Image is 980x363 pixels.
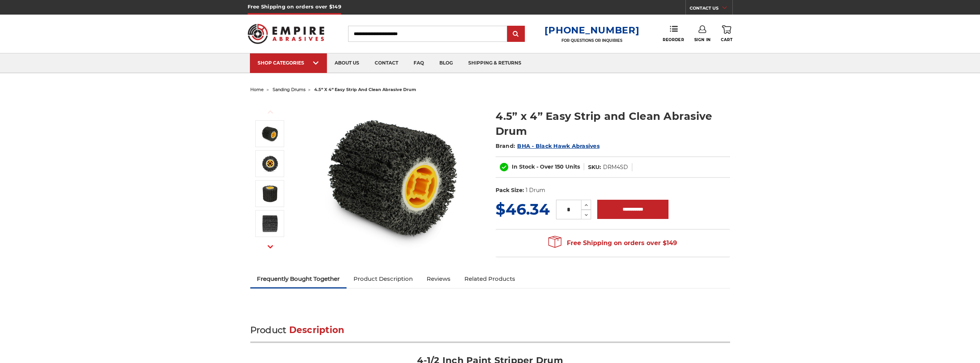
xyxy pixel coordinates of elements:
[496,109,730,139] h1: 4.5” x 4” Easy Strip and Clean Abrasive Drum
[721,37,732,42] span: Cart
[496,143,516,149] span: Brand:
[260,154,280,173] img: quad key arbor stripping drum
[536,163,553,170] span: - Over
[496,200,550,219] span: $46.34
[248,19,325,49] img: Empire Abrasives
[461,53,529,73] a: shipping & returns
[548,235,677,251] span: Free Shipping on orders over $149
[565,163,580,170] span: Units
[432,53,461,73] a: blog
[517,143,600,149] a: BHA - Black Hawk Abrasives
[250,270,347,287] a: Frequently Bought Together
[258,60,319,66] div: SHOP CATEGORIES
[260,214,280,233] img: strip it abrasive drum
[314,87,416,92] span: 4.5” x 4” easy strip and clean abrasive drum
[420,270,457,287] a: Reviews
[250,87,264,92] a: home
[512,163,535,170] span: In Stock
[588,163,601,171] dt: SKU:
[721,25,732,42] a: Cart
[544,25,639,36] a: [PHONE_NUMBER]
[603,163,628,171] dd: DRM4SD
[347,270,420,287] a: Product Description
[544,38,639,43] p: FOR QUESTIONS OR INQUIRIES
[289,325,345,335] span: Description
[316,101,470,254] img: 4.5 inch x 4 inch paint stripping drum
[367,53,406,73] a: contact
[327,53,367,73] a: about us
[690,4,732,15] a: CONTACT US
[260,184,280,203] img: strip it abrasive drum
[250,325,286,335] span: Product
[694,37,711,42] span: Sign In
[663,25,684,42] a: Reorder
[457,270,522,287] a: Related Products
[261,239,280,255] button: Next
[663,37,684,42] span: Reorder
[261,104,280,120] button: Previous
[555,163,564,170] span: 150
[496,186,524,194] dt: Pack Size:
[508,27,524,42] input: Submit
[260,124,280,143] img: 4.5 inch x 4 inch paint stripping drum
[526,186,545,194] dd: 1 Drum
[406,53,432,73] a: faq
[273,87,305,92] a: sanding drums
